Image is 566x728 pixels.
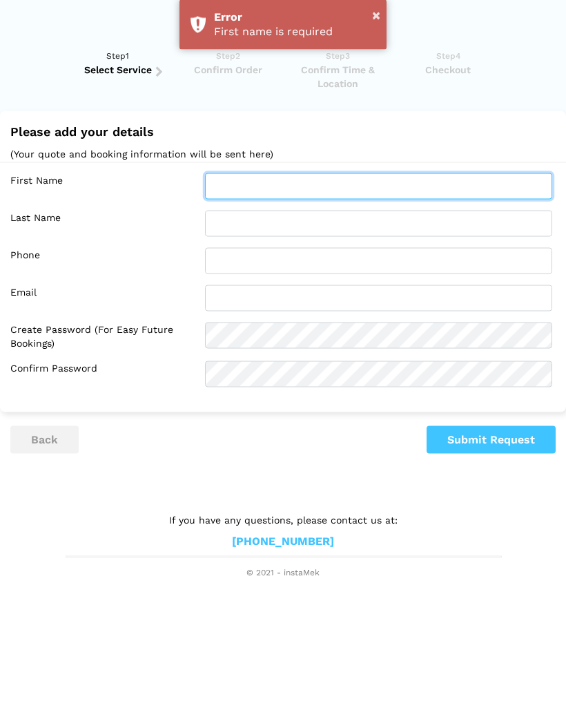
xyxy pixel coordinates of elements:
[10,248,195,274] label: Phone
[427,426,556,454] button: Submit Request
[10,361,195,387] label: Confirm Password
[214,10,376,25] div: Error
[10,146,556,163] p: (Your quote and booking information will be sent here)
[396,63,500,77] span: Checkout
[66,513,500,528] p: If you have any questions, please contact us at:
[66,568,500,579] span: © 2021 - instaMek
[232,535,334,549] a: [PHONE_NUMBER]
[10,211,195,237] label: Last Name
[10,285,195,312] label: Email
[176,63,280,77] span: Confirm Order
[372,6,380,24] button: ×
[396,49,500,77] a: Step4
[10,426,79,454] button: back
[10,173,195,200] label: First Name
[286,63,390,90] span: Confirm Time & Location
[10,323,195,350] label: Create Password (for easy future bookings)
[176,49,280,77] a: Step2
[66,49,170,77] a: Step1
[214,25,376,39] div: First name is required
[10,125,556,139] h2: Please add your details
[66,63,170,77] span: Select Service
[286,49,390,90] a: Step3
